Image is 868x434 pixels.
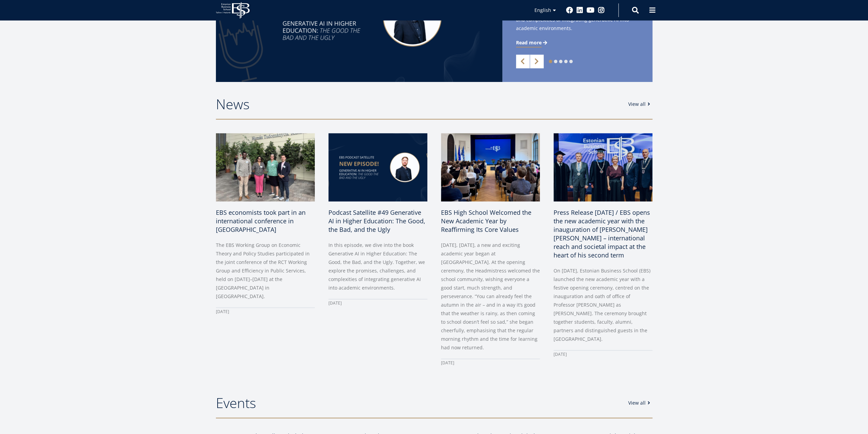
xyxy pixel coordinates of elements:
p: The EBS Working Group on Economic Theory and Policy Studies participated in the joint conference ... [216,241,315,300]
a: 3 [559,60,562,63]
h2: News [216,96,621,113]
p: [DATE], [DATE], a new and exciting academic year began at [GEOGRAPHIC_DATA]. At the opening cerem... [441,241,540,352]
a: View all [628,101,652,108]
img: a [441,133,540,201]
img: Satellite #49 [328,133,427,201]
a: Next [530,55,544,68]
h2: Events [216,394,621,411]
span: EBS High School Welcomed the New Academic Year by Reaffirming Its Core Values [441,208,531,234]
p: On [DATE], Estonian Business School (EBS) launched the new academic year with a festive opening c... [554,266,652,343]
img: Rector inaugaration [554,133,652,201]
a: View all [628,400,652,406]
span: Podcast Satellite #49 Generative AI in Higher Education: The Good, the Bad, and the Ugly [328,208,425,234]
a: Facebook [566,7,573,14]
span: Read more [516,39,542,46]
span: EBS economists took part in an international conference in [GEOGRAPHIC_DATA] [216,208,306,234]
p: In this episode, we dive into the book Generative AI in Higher Education: The Good, the Bad, and ... [328,241,427,292]
a: 2 [554,60,557,63]
div: [DATE] [441,359,540,367]
a: 4 [564,60,568,63]
div: [DATE] [554,350,652,359]
div: [DATE] [328,299,427,307]
a: 1 [549,60,552,63]
img: a [216,133,315,201]
a: Linkedin [576,7,583,14]
div: [DATE] [216,307,315,316]
span: Press Release [DATE] / EBS opens the new academic year with the inauguration of [PERSON_NAME] [PE... [554,208,650,259]
a: 5 [569,60,573,63]
a: Read more [516,39,548,46]
a: Instagram [598,7,605,14]
a: Previous [516,55,530,68]
a: Youtube [587,7,594,14]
